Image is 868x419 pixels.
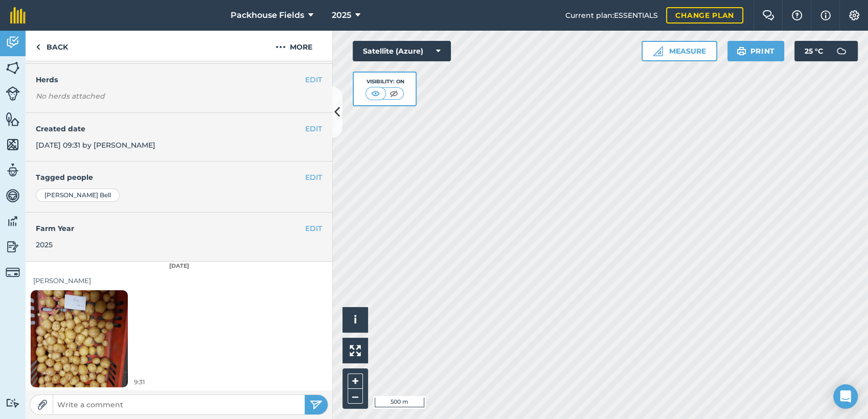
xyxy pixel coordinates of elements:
div: 2025 [36,239,322,250]
img: svg+xml;base64,PHN2ZyB4bWxucz0iaHR0cDovL3d3dy53My5vcmcvMjAwMC9zdmciIHdpZHRoPSIyNSIgaGVpZ2h0PSIyNC... [310,399,323,411]
span: Current plan : ESSENTIALS [565,10,658,21]
img: svg+xml;base64,PHN2ZyB4bWxucz0iaHR0cDovL3d3dy53My5vcmcvMjAwMC9zdmciIHdpZHRoPSIxNyIgaGVpZ2h0PSIxNy... [820,9,831,21]
input: Write a comment [53,398,305,412]
button: + [348,374,363,389]
button: – [348,389,363,404]
button: EDIT [305,123,322,134]
button: More [256,31,332,61]
img: svg+xml;base64,PD94bWwgdmVyc2lvbj0iMS4wIiBlbmNvZGluZz0idXRmLTgiPz4KPCEtLSBHZW5lcmF0b3I6IEFkb2JlIE... [831,41,852,61]
button: EDIT [305,223,322,234]
img: svg+xml;base64,PD94bWwgdmVyc2lvbj0iMS4wIiBlbmNvZGluZz0idXRmLTgiPz4KPCEtLSBHZW5lcmF0b3I6IEFkb2JlIE... [6,265,20,280]
img: A cog icon [848,10,860,20]
img: svg+xml;base64,PHN2ZyB4bWxucz0iaHR0cDovL3d3dy53My5vcmcvMjAwMC9zdmciIHdpZHRoPSI5IiBoZWlnaHQ9IjI0Ii... [36,41,40,53]
img: Paperclip icon [37,400,48,410]
img: Four arrows, one pointing top left, one top right, one bottom right and the last bottom left [350,345,361,356]
img: svg+xml;base64,PD94bWwgdmVyc2lvbj0iMS4wIiBlbmNvZGluZz0idXRmLTgiPz4KPCEtLSBHZW5lcmF0b3I6IEFkb2JlIE... [6,162,20,178]
div: Visibility: On [366,78,404,86]
img: svg+xml;base64,PD94bWwgdmVyc2lvbj0iMS4wIiBlbmNvZGluZz0idXRmLTgiPz4KPCEtLSBHZW5lcmF0b3I6IEFkb2JlIE... [6,239,20,254]
span: 9:31 [134,377,145,387]
button: EDIT [305,172,322,183]
img: svg+xml;base64,PD94bWwgdmVyc2lvbj0iMS4wIiBlbmNvZGluZz0idXRmLTgiPz4KPCEtLSBHZW5lcmF0b3I6IEFkb2JlIE... [6,188,20,203]
button: Satellite (Azure) [353,41,451,61]
button: EDIT [305,74,322,85]
a: Back [26,31,78,61]
span: i [354,313,357,326]
img: svg+xml;base64,PHN2ZyB4bWxucz0iaHR0cDovL3d3dy53My5vcmcvMjAwMC9zdmciIHdpZHRoPSI1NiIgaGVpZ2h0PSI2MC... [6,137,20,152]
img: svg+xml;base64,PHN2ZyB4bWxucz0iaHR0cDovL3d3dy53My5vcmcvMjAwMC9zdmciIHdpZHRoPSI1MCIgaGVpZ2h0PSI0MC... [369,88,382,99]
img: svg+xml;base64,PD94bWwgdmVyc2lvbj0iMS4wIiBlbmNvZGluZz0idXRmLTgiPz4KPCEtLSBHZW5lcmF0b3I6IEFkb2JlIE... [6,35,20,50]
img: svg+xml;base64,PHN2ZyB4bWxucz0iaHR0cDovL3d3dy53My5vcmcvMjAwMC9zdmciIHdpZHRoPSI1MCIgaGVpZ2h0PSI0MC... [387,88,400,99]
div: [DATE] [26,262,332,271]
img: fieldmargin Logo [10,7,26,24]
a: Change plan [666,7,743,24]
span: 25 ° C [805,41,823,61]
div: [PERSON_NAME] [33,275,325,286]
img: svg+xml;base64,PD94bWwgdmVyc2lvbj0iMS4wIiBlbmNvZGluZz0idXRmLTgiPz4KPCEtLSBHZW5lcmF0b3I6IEFkb2JlIE... [6,398,20,408]
h4: Tagged people [36,172,322,183]
img: svg+xml;base64,PHN2ZyB4bWxucz0iaHR0cDovL3d3dy53My5vcmcvMjAwMC9zdmciIHdpZHRoPSI1NiIgaGVpZ2h0PSI2MC... [6,60,20,76]
span: 2025 [332,9,351,21]
img: Loading spinner [31,274,128,403]
img: svg+xml;base64,PHN2ZyB4bWxucz0iaHR0cDovL3d3dy53My5vcmcvMjAwMC9zdmciIHdpZHRoPSIyMCIgaGVpZ2h0PSIyNC... [276,41,286,53]
h4: Herds [36,74,332,85]
img: svg+xml;base64,PHN2ZyB4bWxucz0iaHR0cDovL3d3dy53My5vcmcvMjAwMC9zdmciIHdpZHRoPSIxOSIgaGVpZ2h0PSIyNC... [737,45,746,57]
button: i [342,307,368,333]
div: Open Intercom Messenger [833,384,858,409]
img: svg+xml;base64,PD94bWwgdmVyc2lvbj0iMS4wIiBlbmNvZGluZz0idXRmLTgiPz4KPCEtLSBHZW5lcmF0b3I6IEFkb2JlIE... [6,86,20,101]
img: Two speech bubbles overlapping with the left bubble in the forefront [762,10,774,20]
div: [DATE] 09:31 by [PERSON_NAME] [26,113,332,162]
em: No herds attached [36,90,332,102]
div: [PERSON_NAME] Bell [36,189,120,202]
button: Print [727,41,785,61]
img: svg+xml;base64,PHN2ZyB4bWxucz0iaHR0cDovL3d3dy53My5vcmcvMjAwMC9zdmciIHdpZHRoPSI1NiIgaGVpZ2h0PSI2MC... [6,111,20,127]
img: A question mark icon [791,10,803,20]
img: svg+xml;base64,PD94bWwgdmVyc2lvbj0iMS4wIiBlbmNvZGluZz0idXRmLTgiPz4KPCEtLSBHZW5lcmF0b3I6IEFkb2JlIE... [6,214,20,229]
button: 25 °C [794,41,858,61]
button: Measure [642,41,717,61]
h4: Created date [36,123,322,134]
img: Ruler icon [653,46,663,56]
span: Packhouse Fields [231,9,304,21]
h4: Farm Year [36,223,322,234]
